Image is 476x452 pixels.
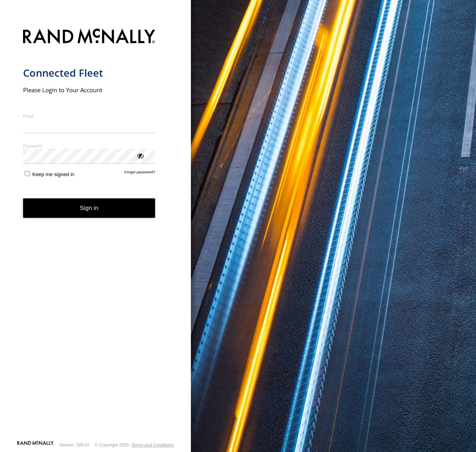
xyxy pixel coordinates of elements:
span: Keep me signed in [32,171,74,177]
a: Visit our Website [17,441,54,449]
div: Version: 309.01 [59,442,89,447]
label: Password [23,143,155,149]
img: Rand McNally [23,27,155,47]
div: ViewPassword [136,151,144,159]
a: Terms and Conditions [132,442,174,447]
label: Email [23,113,155,119]
h2: Please Login to Your Account [23,86,155,94]
form: main [23,24,168,440]
input: Keep me signed in [25,171,30,176]
h1: Connected Fleet [23,66,155,80]
div: © Copyright 2025 - [95,442,174,447]
a: Forgot password? [124,170,155,177]
button: Sign in [23,198,155,218]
